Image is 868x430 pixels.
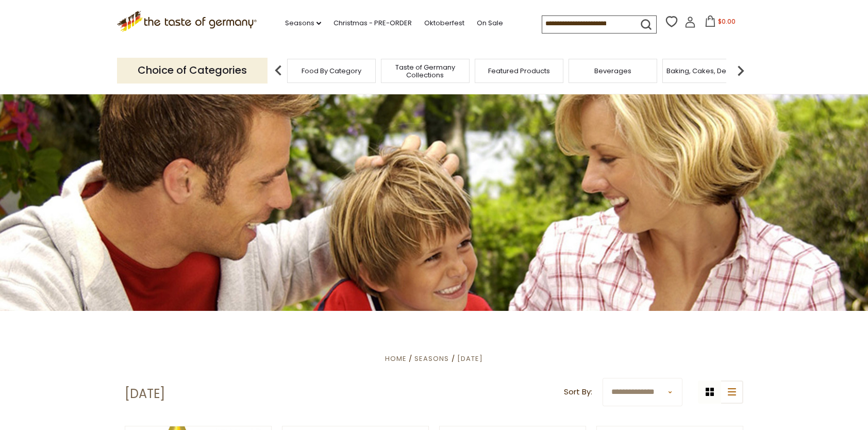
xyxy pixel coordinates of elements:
a: Beverages [594,67,631,75]
a: [DATE] [457,354,483,363]
a: Featured Products [488,67,550,75]
a: Christmas - PRE-ORDER [333,18,412,29]
label: Sort By: [564,386,592,399]
span: $0.00 [718,17,736,26]
a: On Sale [477,18,503,29]
a: Baking, Cakes, Desserts [666,67,746,75]
button: $0.00 [698,15,742,31]
img: previous arrow [268,60,289,81]
a: Taste of Germany Collections [384,63,466,79]
h1: [DATE] [125,386,165,402]
img: next arrow [730,60,751,81]
a: Oktoberfest [424,18,464,29]
a: Seasons [414,354,449,363]
a: Seasons [285,18,321,29]
a: Home [385,354,407,363]
p: Choice of Categories [117,58,268,83]
a: Food By Category [302,67,361,75]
